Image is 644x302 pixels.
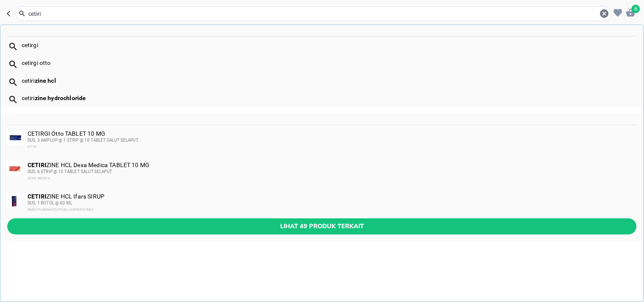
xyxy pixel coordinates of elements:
div: cetiri [22,95,636,101]
div: CETIRGI Otto TABLET 10 MG [28,130,636,151]
span: 8 [632,5,640,13]
span: OTTO [28,145,37,149]
b: CETIRI [28,193,46,200]
b: zine hydrochloride [35,95,86,101]
div: ZINE HCL Dexa Medica TABLET 10 MG [28,162,636,182]
span: DUS, 1 BOTOL @ 60 ML [28,201,72,205]
span: IFARS PHARMACEUTICAL LABORATORIES [28,208,93,212]
span: Lihat 49 produk terkait [14,221,630,232]
div: cetiri [22,77,636,84]
div: cetirgi otto [22,59,636,66]
button: Lihat 49 produk terkait [7,218,637,234]
input: Cari 4000+ produk di sini [28,9,599,18]
span: DEXA MEDICA [28,176,50,180]
button: 8 [624,6,637,19]
div: ZINE HCL Ifars SIRUP [28,193,636,213]
span: DUS, 3 AMPLOP @ 1 STRIP @ 10 TABLET SALUT SELAPUT [28,138,138,143]
b: zine hcl [35,77,56,84]
b: CETIRI [28,162,46,168]
span: DUS, 6 STRIP @ 10 TABLET SALUT SELAPUT [28,169,112,174]
div: cetirgi [22,42,636,48]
